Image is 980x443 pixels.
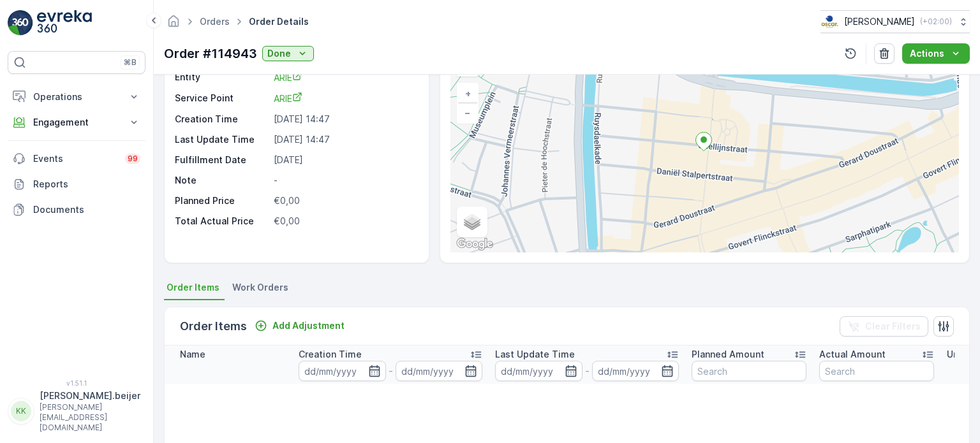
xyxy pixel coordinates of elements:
[454,236,496,252] a: Open this area in Google Maps (opens a new window)
[246,15,311,28] span: Order Details
[40,389,140,402] p: [PERSON_NAME].beijer
[167,281,219,294] span: Order Items
[175,92,269,105] p: Service Point
[33,152,117,165] p: Events
[495,348,575,361] p: Last Update Time
[175,71,269,84] p: Entity
[592,361,679,381] input: dd/mm/yyyy
[272,319,345,332] p: Add Adjustment
[274,93,302,104] span: ARIE
[274,195,300,206] span: €0,00
[274,133,415,146] p: [DATE] 14:47
[175,113,269,126] p: Creation Time
[232,281,288,294] span: Work Orders
[124,57,137,68] p: ⌘B
[274,174,415,187] p: -
[820,10,970,33] button: [PERSON_NAME](+02:00)
[458,84,477,103] a: Zoom In
[819,348,886,361] p: Actual Amount
[8,389,145,433] button: KK[PERSON_NAME].beijer[PERSON_NAME][EMAIL_ADDRESS][DOMAIN_NAME]
[180,317,247,335] p: Order Items
[8,146,145,171] a: Events99
[175,154,269,166] p: Fulfillment Date
[819,361,934,381] input: Search
[495,361,583,381] input: dd/mm/yyyy
[33,91,120,103] p: Operations
[262,46,314,61] button: Done
[274,113,415,126] p: [DATE] 14:47
[274,72,302,83] span: ARIE
[692,361,806,381] input: Search
[902,43,970,64] button: Actions
[175,133,269,146] p: Last Update Time
[167,19,181,30] a: Homepage
[249,318,350,333] button: Add Adjustment
[910,47,944,60] p: Actions
[458,208,486,236] a: Layers
[40,402,140,433] p: [PERSON_NAME][EMAIL_ADDRESS][DOMAIN_NAME]
[267,47,291,60] p: Done
[37,10,92,36] img: logo_light-DOdMpM7g.png
[274,154,415,166] p: [DATE]
[458,103,477,122] a: Zoom Out
[692,348,764,361] p: Planned Amount
[585,363,590,379] p: -
[396,361,483,381] input: dd/mm/yyyy
[865,320,921,333] p: Clear Filters
[299,361,386,381] input: dd/mm/yyyy
[8,171,145,197] a: Reports
[175,215,254,228] p: Total Actual Price
[33,178,140,191] p: Reports
[200,16,230,27] a: Orders
[464,107,471,118] span: −
[844,15,915,28] p: [PERSON_NAME]
[454,236,496,252] img: Google
[33,203,140,216] p: Documents
[840,316,928,337] button: Clear Filters
[164,44,257,63] p: Order #114943
[8,84,145,110] button: Operations
[8,10,33,36] img: logo
[8,197,145,222] a: Documents
[299,348,362,361] p: Creation Time
[274,71,415,84] a: ARIE
[920,17,952,27] p: ( +02:00 )
[274,92,415,105] a: ARIE
[175,174,269,187] p: Note
[128,154,138,164] p: 99
[274,215,300,226] span: €0,00
[33,116,120,129] p: Engagement
[389,363,393,379] p: -
[180,348,205,361] p: Name
[820,15,839,29] img: basis-logo_rgb2x.png
[11,401,31,421] div: KK
[8,110,145,135] button: Engagement
[8,379,145,387] span: v 1.51.1
[175,194,235,207] p: Planned Price
[465,88,471,99] span: +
